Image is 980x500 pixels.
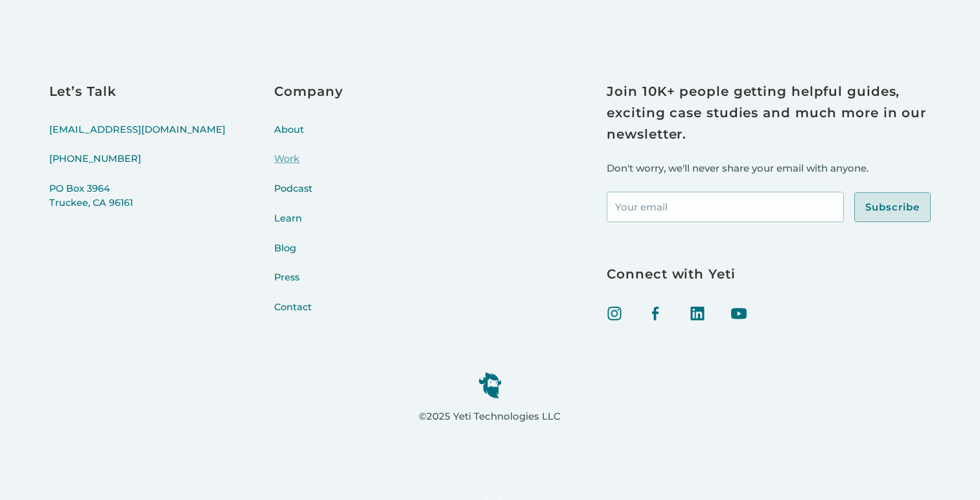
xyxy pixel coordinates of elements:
a: About [274,123,343,153]
h3: Company [274,81,343,102]
a: [EMAIL_ADDRESS][DOMAIN_NAME] [49,123,226,153]
a: Press [274,271,343,301]
img: linked in icon [690,306,705,321]
a: Contact [274,301,343,330]
a: Blog [274,242,343,271]
a: Work [274,152,343,182]
img: Instagram icon [607,306,622,321]
input: Subscribe [854,192,931,222]
form: Footer Newsletter Signup [607,192,931,222]
img: facebook icon [648,306,664,321]
input: Your email [607,192,844,222]
a: Podcast [274,182,343,212]
img: Youtube icon [731,306,747,321]
img: yeti logo icon [478,372,502,398]
a: [PHONE_NUMBER] [49,152,226,182]
a: Learn [274,212,343,242]
h3: Connect with Yeti [607,264,931,285]
a: PO Box 3964Truckee, CA 96161 [49,182,226,226]
p: Don't worry, we'll never share your email with anyone. [607,161,931,177]
p: ©2025 Yeti Technologies LLC [419,409,561,425]
h3: Let’s Talk [49,81,226,102]
h3: Join 10K+ people getting helpful guides, exciting case studies and much more in our newsletter. [607,81,931,145]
